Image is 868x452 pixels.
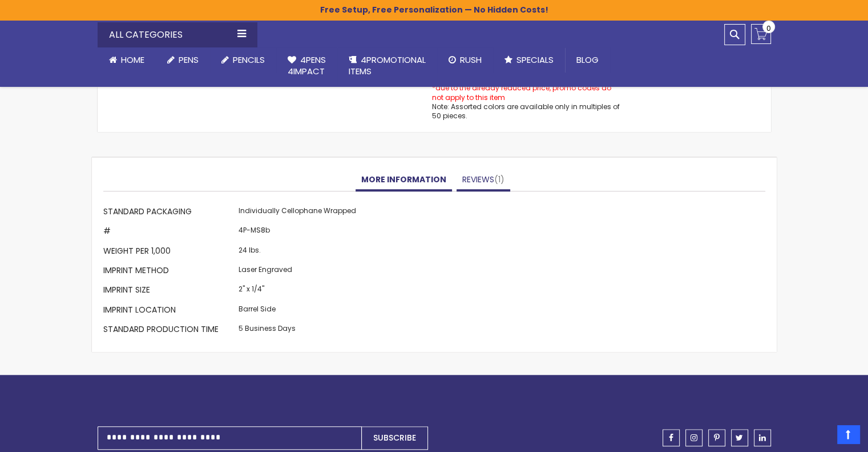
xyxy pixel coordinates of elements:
span: Pencils [233,54,265,66]
th: Weight per 1,000 [103,242,236,262]
th: Imprint Size [103,282,236,301]
td: 24 lbs. [236,242,359,262]
td: Individually Cellophane Wrapped [236,203,359,222]
a: Pens [156,47,210,73]
th: Imprint Method [103,262,236,282]
td: 4P-MS8b [236,223,359,242]
th: Standard Production Time [103,321,236,341]
a: 4PROMOTIONALITEMS [337,47,437,85]
a: Pencils [210,47,276,73]
span: Specials [516,54,554,66]
a: 4Pens4impact [276,47,337,85]
a: Rush [437,47,493,73]
a: 0 [751,24,771,44]
span: Subscribe [373,432,416,443]
span: Blog [576,54,599,66]
button: Subscribe [361,426,428,450]
span: Rush [460,54,482,66]
span: Home [121,54,144,66]
td: Barrel Side [236,301,359,321]
td: Laser Engraved [236,262,359,282]
span: 4Pens 4impact [288,54,326,77]
a: Specials [493,47,565,73]
span: Pens [179,54,199,66]
div: All Categories [98,22,257,47]
span: 1 [494,174,504,185]
span: Note: Assorted colors are available only in multiples of 50 pieces. [431,102,619,121]
span: 4PROMOTIONAL ITEMS [349,54,426,77]
span: 0 [766,23,771,34]
a: Home [98,47,156,73]
a: Reviews1 [457,169,510,191]
th: # [103,223,236,242]
a: More Information [356,169,452,191]
td: 2" x 1/4" [236,282,359,301]
font: *due to the already reduced price, promo codes do not apply to this item [431,83,611,102]
th: Imprint Location [103,301,236,321]
a: Blog [565,47,610,73]
td: 5 Business Days [236,321,359,341]
th: Standard Packaging [103,203,236,222]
